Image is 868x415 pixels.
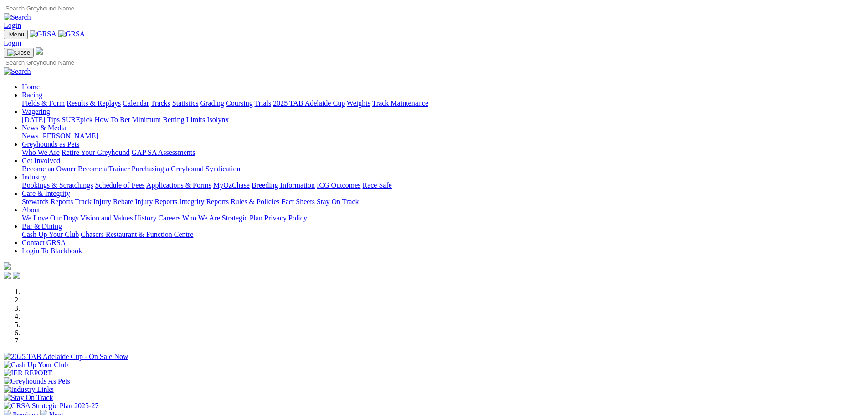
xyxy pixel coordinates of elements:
a: Applications & Forms [146,181,211,189]
input: Search [4,58,84,67]
a: Industry [22,173,46,181]
img: Greyhounds As Pets [4,377,70,385]
a: Purchasing a Greyhound [132,165,204,173]
a: Retire Your Greyhound [62,149,130,156]
a: Wagering [22,108,50,115]
a: Contact GRSA [22,239,66,246]
a: Bar & Dining [22,222,62,230]
img: twitter.svg [13,272,20,279]
a: Greyhounds as Pets [22,140,79,148]
a: Chasers Restaurant & Function Centre [81,231,193,238]
a: SUREpick [62,116,92,123]
a: Weights [347,99,370,107]
a: Get Involved [22,157,60,164]
a: Fact Sheets [282,198,315,205]
div: Bar & Dining [22,231,864,239]
img: Stay On Track [4,394,53,402]
a: Stewards Reports [22,198,73,205]
a: Cash Up Your Club [22,231,79,238]
a: Bookings & Scratchings [22,181,93,189]
button: Toggle navigation [4,30,28,39]
a: Track Maintenance [372,99,428,107]
img: logo-grsa-white.png [36,47,43,55]
a: Tracks [151,99,170,107]
a: ICG Outcomes [317,181,360,189]
button: Toggle navigation [4,48,34,58]
img: 2025 TAB Adelaide Cup - On Sale Now [4,353,128,361]
a: Breeding Information [252,181,315,189]
input: Search [4,4,84,13]
a: Careers [158,214,180,222]
a: News & Media [22,124,67,132]
a: Home [22,83,40,91]
img: GRSA Strategic Plan 2025-27 [4,402,98,410]
a: How To Bet [95,116,130,123]
a: Who We Are [22,149,60,156]
img: Search [4,13,31,21]
a: Vision and Values [80,214,133,222]
div: Care & Integrity [22,198,864,206]
a: Privacy Policy [264,214,307,222]
a: Racing [22,91,42,99]
a: Race Safe [362,181,391,189]
a: Strategic Plan [222,214,262,222]
a: Care & Integrity [22,190,70,197]
a: 2025 TAB Adelaide Cup [273,99,345,107]
a: Track Injury Rebate [75,198,133,205]
div: Wagering [22,116,864,124]
a: Trials [254,99,271,107]
a: Calendar [123,99,149,107]
img: logo-grsa-white.png [4,262,11,270]
img: Cash Up Your Club [4,361,68,369]
img: GRSA [58,30,85,38]
a: Login To Blackbook [22,247,82,255]
div: Get Involved [22,165,864,173]
a: GAP SA Assessments [132,149,195,156]
a: Grading [200,99,224,107]
a: History [134,214,156,222]
a: [PERSON_NAME] [40,132,98,140]
div: Industry [22,181,864,190]
a: Fields & Form [22,99,65,107]
a: Login [4,21,21,29]
img: Close [7,49,30,56]
a: Who We Are [182,214,220,222]
a: Isolynx [207,116,229,123]
div: Greyhounds as Pets [22,149,864,157]
a: Minimum Betting Limits [132,116,205,123]
a: Become a Trainer [78,165,130,173]
a: Stay On Track [317,198,359,205]
a: Injury Reports [135,198,177,205]
a: Schedule of Fees [95,181,144,189]
a: Become an Owner [22,165,76,173]
img: GRSA [30,30,56,38]
a: MyOzChase [213,181,250,189]
div: Racing [22,99,864,108]
a: We Love Our Dogs [22,214,78,222]
div: About [22,214,864,222]
img: Industry Links [4,385,54,394]
img: facebook.svg [4,272,11,279]
a: [DATE] Tips [22,116,60,123]
a: Rules & Policies [231,198,280,205]
a: News [22,132,38,140]
a: Integrity Reports [179,198,229,205]
div: News & Media [22,132,864,140]
img: IER REPORT [4,369,52,377]
a: Login [4,39,21,47]
img: Search [4,67,31,76]
a: About [22,206,40,214]
a: Syndication [205,165,240,173]
a: Coursing [226,99,253,107]
span: Menu [9,31,24,38]
a: Statistics [172,99,199,107]
a: Results & Replays [67,99,121,107]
